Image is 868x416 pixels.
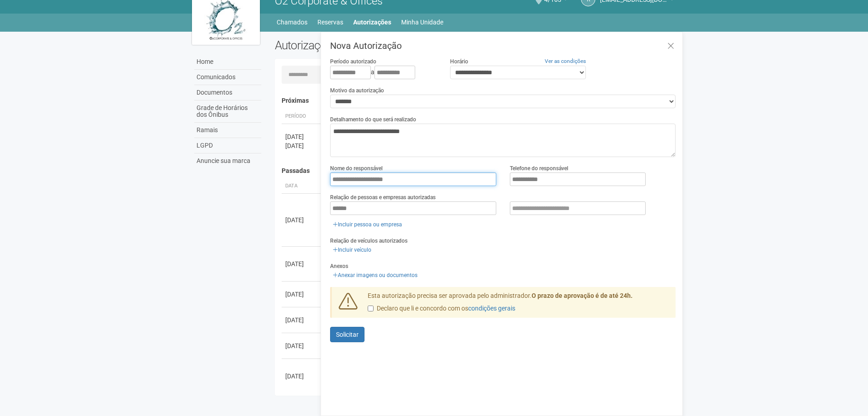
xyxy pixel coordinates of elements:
a: Reservas [317,16,343,29]
label: Anexos [330,262,348,270]
div: [DATE] [285,290,319,299]
label: Nome do responsável [330,164,383,172]
a: Anexar imagens ou documentos [330,270,420,280]
a: Anuncie sua marca [194,153,261,168]
a: Minha Unidade [401,16,443,29]
strong: O prazo de aprovação é de até 24h. [532,292,633,299]
label: Telefone do responsável [510,164,568,172]
label: Motivo da autorização [330,86,384,95]
input: Declaro que li e concordo com oscondições gerais [368,306,374,311]
div: Esta autorização precisa ser aprovada pelo administrador. [361,292,676,318]
a: Incluir pessoa ou empresa [330,220,405,230]
div: [DATE] [285,132,319,141]
div: [DATE] [285,372,319,381]
a: Home [194,54,261,70]
a: Ver as condições [545,58,586,64]
a: Autorizações [353,16,391,29]
div: [DATE] [285,215,319,225]
a: Incluir veículo [330,245,374,255]
label: Relação de pessoas e empresas autorizadas [330,193,436,201]
div: [DATE] [285,341,319,350]
a: Ramais [194,123,261,138]
button: Solicitar [330,327,364,342]
a: Grade de Horários dos Ônibus [194,100,261,123]
label: Relação de veículos autorizados [330,237,408,245]
h4: Próximas [282,97,670,104]
a: Comunicados [194,70,261,85]
label: Declaro que li e concordo com os [368,304,515,313]
div: [DATE] [285,141,319,150]
div: a [330,66,436,79]
label: Período autorizado [330,57,376,66]
label: Horário [450,57,468,66]
div: [DATE] [285,316,319,325]
th: Data [282,179,322,194]
a: Documentos [194,85,261,100]
h2: Autorizações [275,38,469,52]
th: Período [282,109,322,124]
a: condições gerais [468,305,515,312]
h4: Passadas [282,167,670,174]
span: Solicitar [336,331,359,338]
a: Chamados [277,16,307,29]
div: [DATE] [285,259,319,268]
h3: Nova Autorização [330,41,676,50]
label: Detalhamento do que será realizado [330,115,416,124]
a: LGPD [194,138,261,153]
